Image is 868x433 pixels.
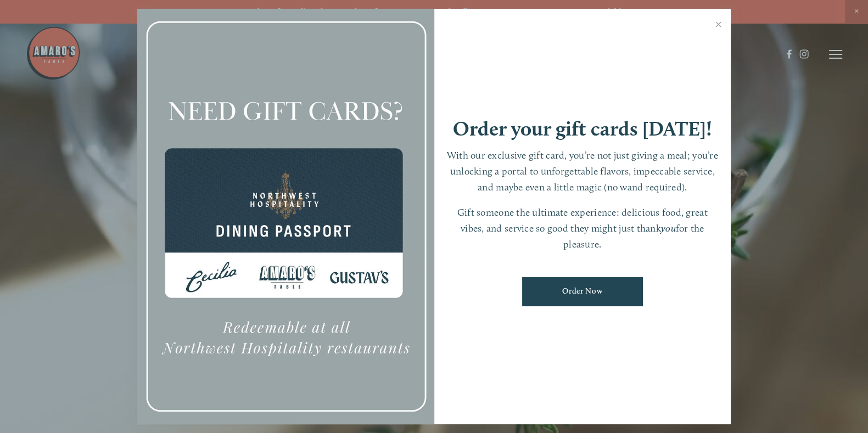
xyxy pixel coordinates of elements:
[661,222,676,234] em: you
[708,10,729,41] a: Close
[445,148,720,195] p: With our exclusive gift card, you’re not just giving a meal; you’re unlocking a portal to unforge...
[445,205,720,252] p: Gift someone the ultimate experience: delicious food, great vibes, and service so good they might...
[522,277,643,306] a: Order Now
[453,119,712,139] h1: Order your gift cards [DATE]!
